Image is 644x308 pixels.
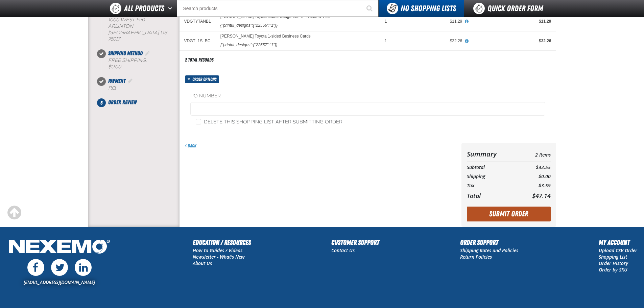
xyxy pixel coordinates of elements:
a: Newsletter - What's New [193,254,245,260]
a: Edit Payment [127,78,134,84]
label: Delete this shopping list after submitting order [196,119,342,125]
td: VDGT_1S_BC [180,31,216,50]
td: $43.55 [518,163,550,172]
td: VDGTYTANB1 [180,12,216,31]
a: Contact Us [331,247,355,254]
a: Edit Shipping Method [144,50,151,56]
a: [EMAIL_ADDRESS][DOMAIN_NAME] [24,279,95,285]
a: [PERSON_NAME] Toyota Name Badge Ver. 1 - Name & Title [220,15,330,19]
span: No Shopping Lists [401,4,456,13]
div: $11.29 [396,19,462,24]
th: Subtotal [467,163,519,172]
span: 1000 West I-20 [108,17,145,23]
div: Scroll to the top [7,205,22,220]
a: Upload CSV Order [599,247,637,254]
div: {"printui_designs":{"22556":"1"}} [220,23,278,28]
span: ARLINTON [108,23,133,29]
th: Summary [467,148,519,160]
li: Shipping Method. Step 3 of 5. Completed [101,49,180,77]
a: Shipping Rates and Policies [460,247,518,254]
th: Shipping [467,172,519,181]
a: Order History [599,260,628,266]
span: All Products [124,2,164,15]
div: P.O. [108,85,180,92]
th: Total [467,190,519,201]
button: View All Prices for Vandergriff Toyota Name Badge Ver. 1 - Name & Title [462,19,471,25]
a: Order by SKU [599,266,627,273]
li: Payment. Step 4 of 5. Completed [101,77,180,98]
span: 5 [97,98,106,107]
li: Order Review. Step 5 of 5. Not Completed [101,98,180,106]
a: Shopping List [599,254,627,260]
button: View All Prices for Vandergriff Toyota 1-sided Business Cards [462,38,471,44]
h2: My Account [599,237,637,247]
td: 2 Items [518,148,550,160]
a: Back [185,143,196,148]
td: $0.00 [518,172,550,181]
button: Submit Order [467,207,551,221]
div: 2 total records [185,57,214,63]
h2: Customer Support [331,237,379,247]
span: 1 [385,39,387,43]
span: US [160,30,167,35]
th: Tax [467,181,519,190]
li: Shipping Information. Step 2 of 5. Completed [101,2,180,49]
span: Order options [192,75,219,83]
span: Order Review [108,99,137,105]
strong: $0.00 [108,64,121,70]
a: How to Guides / Videos [193,247,242,254]
a: Return Policies [460,254,492,260]
span: [GEOGRAPHIC_DATA] [108,30,159,35]
a: [PERSON_NAME] Toyota 1-sided Business Cards [220,34,311,39]
button: Order options [185,75,219,83]
div: $11.29 [472,19,551,24]
h2: Education / Resources [193,237,251,247]
label: PO Number [190,93,545,99]
a: About Us [193,260,212,266]
input: Delete this shopping list after submitting order [196,119,201,124]
div: {"printui_designs":{"22557":"1"}} [220,42,278,48]
div: Free Shipping: [108,57,180,70]
h2: Order Support [460,237,518,247]
img: Nexemo Logo [7,237,112,257]
div: $32.26 [396,38,462,44]
td: $3.59 [518,181,550,190]
span: Payment [108,78,125,84]
span: Shipping Method [108,50,143,56]
div: $32.26 [472,38,551,44]
span: $47.14 [532,192,551,200]
bdo: 76017 [108,36,120,42]
span: 1 [385,19,387,24]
